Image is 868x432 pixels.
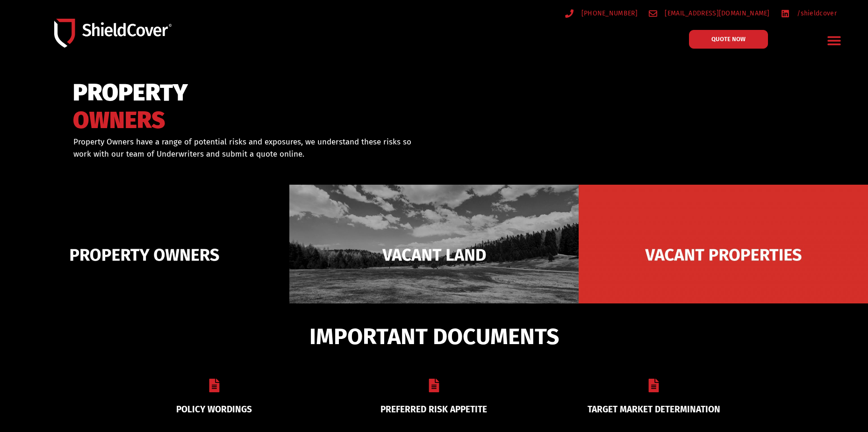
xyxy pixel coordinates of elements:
a: QUOTE NOW [689,30,768,49]
img: Vacant Land liability cover [289,185,579,325]
span: [PHONE_NUMBER] [579,7,638,19]
a: /shieldcover [781,7,837,19]
a: POLICY WORDINGS [176,404,252,415]
a: [PHONE_NUMBER] [565,7,638,19]
span: QUOTE NOW [711,36,746,42]
p: Property Owners have a range of potential risks and exposures, we understand these risks so work ... [73,136,422,160]
a: PREFERRED RISK APPETITE [380,404,487,415]
a: TARGET MARKET DETERMINATION [588,404,720,415]
span: /shieldcover [795,7,837,19]
span: [EMAIL_ADDRESS][DOMAIN_NAME] [662,7,769,19]
span: PROPERTY [73,83,188,102]
a: [EMAIL_ADDRESS][DOMAIN_NAME] [649,7,770,19]
img: Shield-Cover-Underwriting-Australia-logo-full [54,19,172,47]
span: IMPORTANT DOCUMENTS [309,328,559,346]
div: Menu Toggle [823,29,845,51]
